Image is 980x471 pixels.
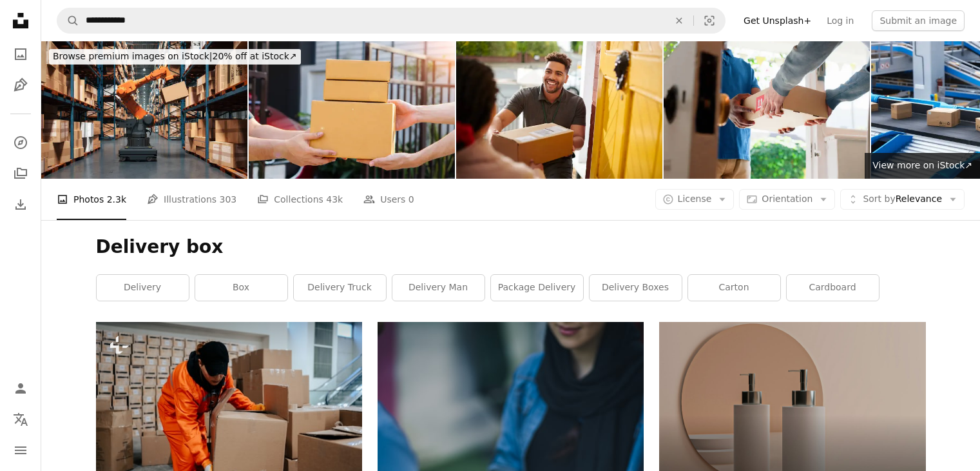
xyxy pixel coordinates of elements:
button: Clear [665,8,693,33]
a: Log in [819,10,861,31]
img: Man receiving parcel from delivery man , parcel delivery service for work from home people, parce... [249,41,455,179]
a: View more on iStock↗ [865,153,980,179]
span: Relevance [863,193,942,206]
button: Search Unsplash [57,8,79,33]
a: Collections 43k [257,179,343,220]
a: delivery boxes [590,275,682,301]
img: parcel delivery for senior [456,41,662,179]
a: Users 0 [363,179,414,220]
button: Menu [8,437,34,463]
a: Illustrations [8,72,34,98]
a: a person in an orange coverall and a black hat [96,405,362,416]
span: Browse premium images on iStock | [53,51,212,61]
a: box [195,275,287,301]
a: delivery [97,275,189,301]
img: Robotic Arm Operating in a Modern Logistics Warehouse [41,41,247,179]
h1: Delivery box [96,235,926,259]
span: Sort by [863,194,895,204]
span: 0 [408,192,414,206]
form: Find visuals sitewide [57,8,725,34]
a: Collections [8,161,34,186]
a: Explore [8,130,34,155]
button: Orientation [739,189,835,210]
a: package delivery [491,275,583,301]
button: Language [8,406,34,432]
button: Submit an image [872,10,965,31]
a: delivery man [392,275,485,301]
a: Get Unsplash+ [736,10,819,31]
button: Sort byRelevance [840,189,965,210]
a: Browse premium images on iStock|20% off at iStock↗ [41,41,309,72]
a: Log in / Sign up [8,376,34,401]
span: View more on iStock ↗ [872,160,972,170]
a: carton [688,275,780,301]
span: 20% off at iStock ↗ [53,51,297,61]
img: Hands, box and delivery man at front door in home with client, services and shipping for commerci... [664,41,870,179]
button: License [655,189,735,210]
span: Orientation [762,194,812,204]
a: delivery truck [294,275,386,301]
span: 303 [220,192,237,206]
a: cardboard [787,275,879,301]
span: 43k [326,192,343,206]
span: License [678,194,712,204]
button: Visual search [694,8,725,33]
a: Photos [8,41,34,67]
a: Illustrations 303 [147,179,236,220]
a: Download History [8,192,34,217]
